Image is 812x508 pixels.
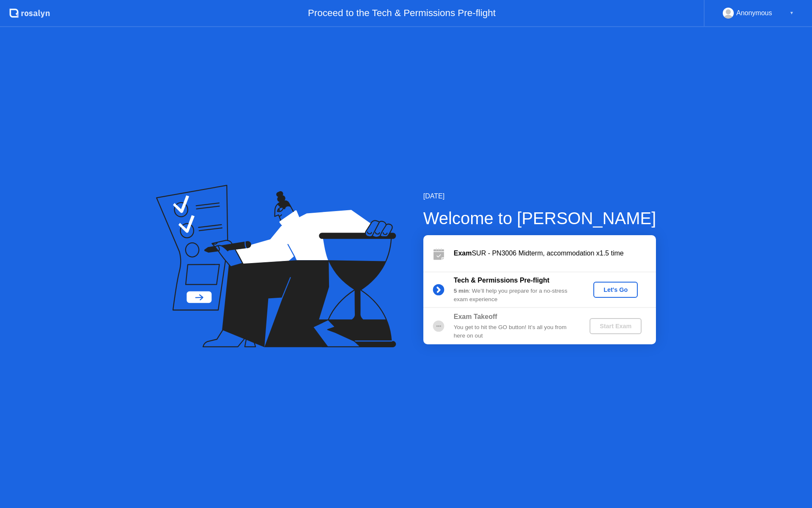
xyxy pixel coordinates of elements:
[423,206,656,231] div: Welcome to [PERSON_NAME]
[454,287,576,304] div: : We’ll help you prepare for a no-stress exam experience
[736,8,772,19] div: Anonymous
[790,8,794,19] div: ▼
[454,323,576,340] div: You get to hit the GO button! It’s all you from here on out
[423,191,656,201] div: [DATE]
[454,277,549,284] b: Tech & Permissions Pre-flight
[597,286,634,293] div: Let's Go
[593,282,638,298] button: Let's Go
[454,313,497,320] b: Exam Takeoff
[454,288,469,294] b: 5 min
[454,248,656,258] div: SUR - PN3006 Midterm, accommodation x1.5 time
[593,323,638,330] div: Start Exam
[454,250,472,257] b: Exam
[590,318,642,334] button: Start Exam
